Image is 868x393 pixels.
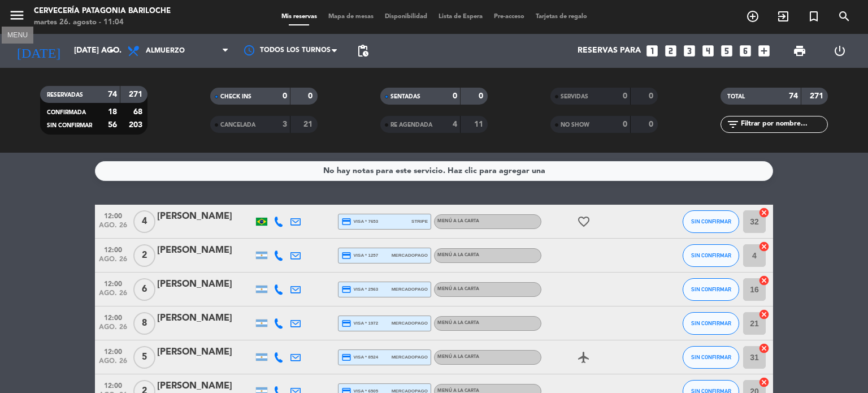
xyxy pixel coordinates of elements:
[663,44,678,58] i: looks_two
[146,47,185,55] span: Almuerzo
[99,256,127,269] span: ago. 26
[683,210,739,233] button: SIN CONFIRMAR
[758,241,770,252] i: cancel
[776,10,790,23] i: exit_to_app
[47,92,83,98] span: RESERVADAS
[99,323,127,336] span: ago. 26
[379,14,433,20] span: Disponibilidad
[157,243,253,258] div: [PERSON_NAME]
[683,312,739,335] button: SIN CONFIRMAR
[108,90,117,98] strong: 74
[691,218,731,224] span: SIN CONFIRMAR
[341,217,351,227] i: credit_card
[758,377,770,388] i: cancel
[341,284,351,295] i: credit_card
[645,44,659,58] i: looks_one
[691,286,731,292] span: SIN CONFIRMAR
[683,346,739,369] button: SIN CONFIRMAR
[789,92,798,100] strong: 74
[283,120,287,128] strong: 3
[746,10,759,23] i: add_circle_outline
[47,110,86,115] span: CONFIRMADA
[341,352,378,362] span: visa * 8524
[561,122,589,128] span: NO SHOW
[437,219,479,223] span: MENÚ A LA CARTA
[683,278,739,301] button: SIN CONFIRMAR
[577,215,591,228] i: favorite_border
[682,44,697,58] i: looks_3
[157,277,253,292] div: [PERSON_NAME]
[738,44,753,58] i: looks_6
[99,357,127,370] span: ago. 26
[390,122,432,128] span: RE AGENDADA
[157,209,253,224] div: [PERSON_NAME]
[99,290,127,303] span: ago. 26
[356,44,370,58] span: pending_actions
[220,122,255,128] span: CANCELADA
[341,251,378,261] span: visa * 1257
[99,209,127,222] span: 12:00
[133,278,155,301] span: 6
[819,34,860,68] div: LOG OUT
[390,94,420,100] span: SENTADAS
[719,44,734,58] i: looks_5
[392,319,428,327] span: mercadopago
[133,210,155,233] span: 4
[323,14,379,20] span: Mapa de mesas
[433,14,488,20] span: Lista de Espera
[220,94,251,100] span: CHECK INS
[437,321,479,325] span: MENÚ A LA CARTA
[129,121,145,129] strong: 203
[105,44,119,58] i: arrow_drop_down
[807,10,821,23] i: turned_in_not
[341,284,378,295] span: visa * 2563
[727,94,745,100] span: TOTAL
[129,90,145,98] strong: 271
[8,7,25,28] button: menu
[133,108,145,116] strong: 68
[341,318,378,329] span: visa * 1972
[810,92,826,100] strong: 271
[99,222,127,235] span: ago. 26
[108,121,117,129] strong: 56
[623,120,627,128] strong: 0
[8,7,25,24] i: menu
[578,46,641,55] span: Reservas para
[341,318,351,329] i: credit_card
[837,10,851,23] i: search
[2,29,33,40] div: MENU
[276,14,323,20] span: Mis reservas
[392,353,428,361] span: mercadopago
[341,352,351,362] i: credit_card
[649,92,656,100] strong: 0
[133,244,155,267] span: 2
[833,44,847,58] i: power_settings_new
[437,355,479,359] span: MENÚ A LA CARTA
[488,14,530,20] span: Pre-acceso
[392,286,428,293] span: mercadopago
[437,287,479,291] span: MENÚ A LA CARTA
[740,118,827,131] input: Filtrar por nombre...
[683,244,739,267] button: SIN CONFIRMAR
[437,388,479,393] span: MENÚ A LA CARTA
[8,38,68,63] i: [DATE]
[726,118,740,131] i: filter_list
[99,310,127,323] span: 12:00
[701,44,715,58] i: looks_4
[793,44,806,58] span: print
[758,275,770,286] i: cancel
[99,277,127,290] span: 12:00
[99,378,127,391] span: 12:00
[691,320,731,326] span: SIN CONFIRMAR
[758,343,770,354] i: cancel
[308,92,315,100] strong: 0
[691,252,731,258] span: SIN CONFIRMAR
[474,120,485,128] strong: 11
[47,123,92,128] span: SIN CONFIRMAR
[758,309,770,320] i: cancel
[34,6,171,17] div: Cervecería Patagonia Bariloche
[303,120,315,128] strong: 21
[157,345,253,360] div: [PERSON_NAME]
[108,108,117,116] strong: 18
[453,120,457,128] strong: 4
